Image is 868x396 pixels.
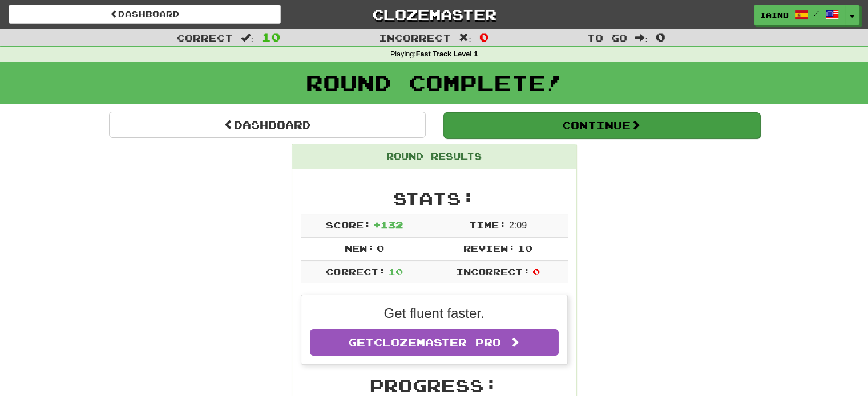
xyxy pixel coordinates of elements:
[754,5,845,25] a: iainb /
[310,304,559,323] p: Get fluent faster.
[416,50,478,58] strong: Fast Track Level 1
[373,219,403,230] span: + 132
[456,266,530,277] span: Incorrect:
[814,9,819,17] span: /
[9,5,281,24] a: Dashboard
[459,33,471,43] span: :
[4,71,864,94] h1: Round Complete!
[463,243,515,254] span: Review:
[109,112,426,138] a: Dashboard
[377,243,384,254] span: 0
[326,219,370,230] span: Score:
[760,10,789,20] span: iainb
[374,336,501,349] span: Clozemaster Pro
[656,30,665,44] span: 0
[301,376,568,395] h2: Progress:
[469,219,506,230] span: Time:
[379,32,451,43] span: Incorrect
[443,112,760,138] button: Continue
[241,33,253,43] span: :
[518,243,532,254] span: 10
[345,243,374,254] span: New:
[509,221,527,230] span: 2 : 0 9
[388,266,403,277] span: 10
[532,266,540,277] span: 0
[587,32,627,43] span: To go
[479,30,489,44] span: 0
[635,33,648,43] span: :
[310,329,559,356] a: GetClozemaster Pro
[298,5,570,25] a: Clozemaster
[326,266,385,277] span: Correct:
[261,30,281,44] span: 10
[292,144,576,169] div: Round Results
[301,189,568,208] h2: Stats:
[177,32,233,43] span: Correct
